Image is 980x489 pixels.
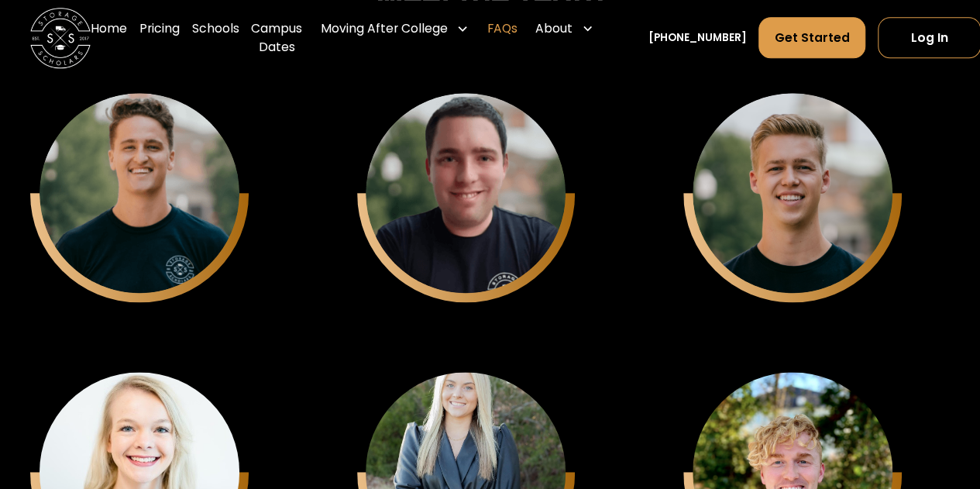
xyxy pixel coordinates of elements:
a: Campus Dates [251,8,302,68]
a: home [30,8,91,68]
a: Get Started [758,17,865,58]
div: Moving After College [315,8,475,50]
a: Pricing [139,8,180,68]
div: About [535,19,573,37]
a: [PHONE_NUMBER] [648,30,746,46]
a: Home [91,8,127,68]
a: Schools [192,8,239,68]
div: Moving After College [321,19,448,37]
a: FAQs [487,8,517,68]
img: Storage Scholars main logo [30,8,91,68]
div: About [529,8,600,50]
